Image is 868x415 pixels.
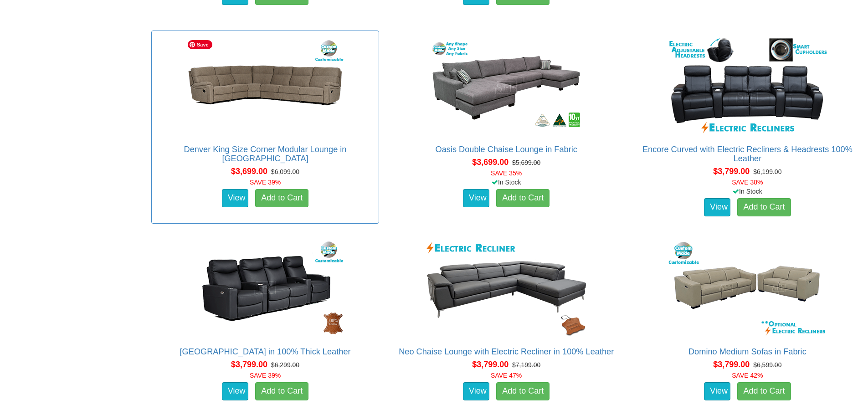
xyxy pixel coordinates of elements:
span: Save [188,40,212,49]
a: Encore Curved with Electric Recliners & Headrests 100% Leather [642,145,853,163]
span: $3,799.00 [472,360,508,369]
div: In Stock [391,178,622,187]
a: View [463,382,489,400]
del: $6,299.00 [271,361,299,369]
img: Oasis Double Chaise Lounge in Fabric [424,36,588,136]
a: Add to Cart [496,382,550,400]
font: SAVE 35% [491,169,522,177]
font: SAVE 39% [250,372,281,379]
a: View [704,198,730,216]
a: Denver King Size Corner Modular Lounge in [GEOGRAPHIC_DATA] [184,145,347,163]
span: $3,699.00 [472,158,508,167]
font: SAVE 39% [250,179,281,186]
img: Denver King Size Corner Modular Lounge in Fabric [183,36,347,136]
a: Add to Cart [737,382,791,400]
span: $3,699.00 [231,167,267,176]
a: Add to Cart [255,382,308,400]
span: $3,799.00 [713,167,750,176]
a: View [704,382,730,400]
a: Domino Medium Sofas in Fabric [688,347,806,356]
img: Neo Chaise Lounge with Electric Recliner in 100% Leather [424,238,588,338]
span: $3,799.00 [231,360,267,369]
a: Add to Cart [737,198,791,216]
img: Encore Curved with Electric Recliners & Headrests 100% Leather [665,36,829,136]
del: $7,199.00 [512,361,540,369]
a: [GEOGRAPHIC_DATA] in 100% Thick Leather [180,347,351,356]
img: Bond Theatre Lounge in 100% Thick Leather [183,238,347,338]
del: $5,699.00 [512,159,540,166]
a: Neo Chaise Lounge with Electric Recliner in 100% Leather [399,347,614,356]
font: SAVE 47% [491,372,522,379]
a: Add to Cart [496,189,550,207]
a: Add to Cart [255,189,308,207]
font: SAVE 38% [732,179,763,186]
img: Domino Medium Sofas in Fabric [665,238,829,338]
a: Oasis Double Chaise Lounge in Fabric [436,145,577,154]
font: SAVE 42% [732,372,763,379]
del: $6,599.00 [753,361,781,369]
a: View [463,189,489,207]
del: $6,199.00 [753,168,781,175]
a: View [222,382,248,400]
del: $6,099.00 [271,168,299,175]
span: $3,799.00 [713,360,750,369]
div: In Stock [632,187,863,196]
a: View [222,189,248,207]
